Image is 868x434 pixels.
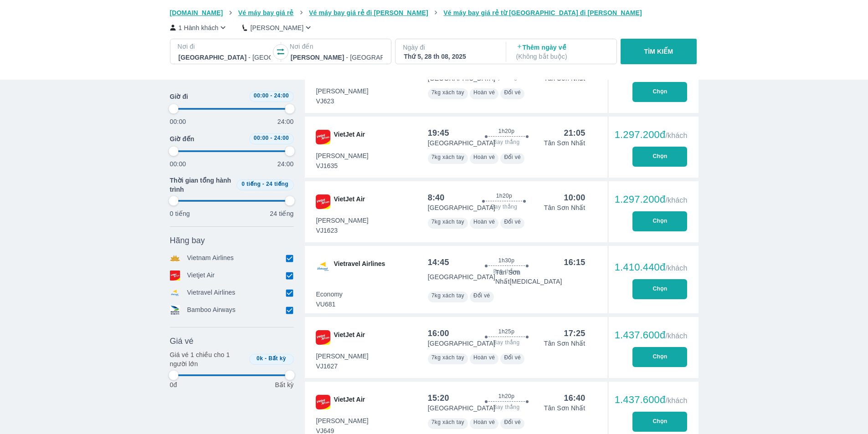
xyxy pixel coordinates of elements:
[504,419,521,425] span: Đổi vé
[316,290,343,299] span: Economy
[496,192,512,199] span: 1h20p
[564,128,585,138] div: 21:05
[544,403,586,413] p: Tân Sơn Nhất
[316,194,330,209] img: VJ
[187,305,236,315] p: Bamboo Airways
[564,328,585,339] div: 17:25
[187,288,236,298] p: Vietravel Airlines
[170,134,195,143] span: Giờ đến
[170,235,205,246] span: Hãng bay
[504,89,521,96] span: Đổi vé
[316,300,343,309] span: VU681
[316,362,369,371] span: VJ1627
[665,397,687,404] span: /khách
[334,130,365,144] span: VietJet Air
[516,52,608,61] p: ( Không bắt buộc )
[275,380,293,389] p: Bất kỳ
[428,192,445,203] div: 8:40
[473,154,495,160] span: Hoàn vé
[544,138,586,148] p: Tân Sơn Nhất
[428,203,495,212] p: [GEOGRAPHIC_DATA]
[665,332,687,340] span: /khách
[270,92,272,99] span: -
[564,257,585,268] div: 16:15
[431,292,464,299] span: 7kg xách tay
[498,328,514,335] span: 1h25p
[632,279,687,299] button: Chọn
[428,138,495,148] p: [GEOGRAPHIC_DATA]
[665,132,687,139] span: /khách
[504,219,521,225] span: Đổi vé
[242,23,313,32] button: [PERSON_NAME]
[504,354,521,361] span: Đổi vé
[238,9,294,16] span: Vé máy bay giá rẻ
[316,330,330,345] img: VJ
[170,380,177,389] p: 0đ
[309,9,428,16] span: Vé máy bay giá rẻ đi [PERSON_NAME]
[498,257,514,264] span: 1h30p
[632,412,687,432] button: Chọn
[250,23,303,32] p: [PERSON_NAME]
[170,159,186,168] p: 00:00
[170,23,228,32] button: 1 Hành khách
[187,271,215,281] p: Vietjet Air
[274,92,289,99] span: 24:00
[270,209,293,218] p: 24 tiếng
[544,203,586,212] p: Tân Sơn Nhất
[615,129,688,140] div: 1.297.200đ
[665,196,687,204] span: /khách
[428,393,449,403] div: 15:20
[179,23,219,32] p: 1 Hành khách
[170,336,194,347] span: Giá vé
[665,264,687,272] span: /khách
[170,117,186,126] p: 00:00
[187,253,234,263] p: Vietnam Airlines
[266,181,288,187] span: 24 tiếng
[632,147,687,167] button: Chọn
[473,419,495,425] span: Hoàn vé
[431,354,464,361] span: 7kg xách tay
[316,259,330,274] img: VU
[277,117,294,126] p: 24:00
[615,394,688,405] div: 1.437.600đ
[170,209,190,218] p: 0 tiếng
[615,262,688,273] div: 1.410.440đ
[498,393,514,400] span: 1h20p
[316,97,369,106] span: VJ623
[170,176,233,194] span: Thời gian tổng hành trình
[473,354,495,361] span: Hoàn vé
[270,135,272,141] span: -
[428,328,449,339] div: 16:00
[316,226,369,235] span: VJ1623
[632,211,687,231] button: Chọn
[428,339,495,348] p: [GEOGRAPHIC_DATA]
[334,259,385,274] span: Vietravel Airlines
[431,89,464,96] span: 7kg xách tay
[403,43,497,52] p: Ngày đi
[564,192,585,203] div: 10:00
[644,47,673,56] p: TÌM KIẾM
[241,181,261,187] span: 0 tiếng
[316,416,369,425] span: [PERSON_NAME]
[290,42,384,51] p: Nơi đến
[178,42,272,51] p: Nơi đi
[316,151,369,160] span: [PERSON_NAME]
[170,8,699,17] nav: breadcrumb
[334,194,365,209] span: VietJet Air
[170,350,246,368] p: Giá vé 1 chiều cho 1 người lớn
[431,154,464,160] span: 7kg xách tay
[316,352,369,361] span: [PERSON_NAME]
[334,330,365,345] span: VietJet Air
[254,92,269,99] span: 00:00
[316,130,330,144] img: VJ
[473,89,495,96] span: Hoàn vé
[254,135,269,141] span: 00:00
[268,355,286,362] span: Bất kỳ
[428,257,449,268] div: 14:45
[428,128,449,138] div: 19:45
[516,43,608,61] p: Thêm ngày về
[564,393,585,403] div: 16:40
[621,39,697,64] button: TÌM KIẾM
[504,154,521,160] span: Đổi vé
[498,128,514,135] span: 1h20p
